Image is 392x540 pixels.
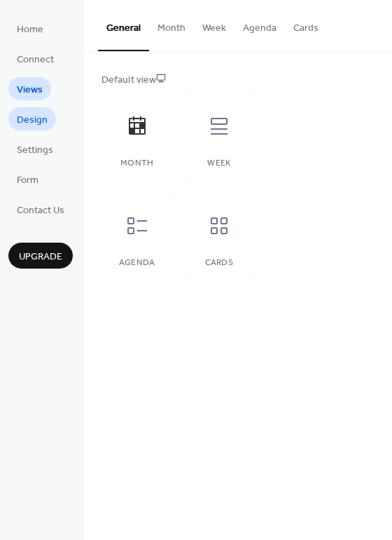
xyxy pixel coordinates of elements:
span: Settings [17,143,53,158]
span: Contact Us [17,203,64,218]
a: Settings [8,137,62,161]
div: Agenda [115,258,158,268]
span: Views [17,83,43,97]
a: Connect [8,47,62,70]
a: Home [8,17,52,40]
a: Contact Us [8,198,73,221]
div: Week [197,158,240,168]
span: Design [17,113,48,128]
div: Month [115,158,158,168]
a: Views [8,77,51,100]
a: Form [8,168,47,191]
div: Cards [197,258,240,268]
div: Default view [101,73,372,88]
button: Upgrade [8,243,73,269]
span: Connect [17,53,54,67]
span: Home [17,22,43,37]
a: Design [8,107,56,130]
span: Form [17,173,38,188]
span: Upgrade [19,250,62,264]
